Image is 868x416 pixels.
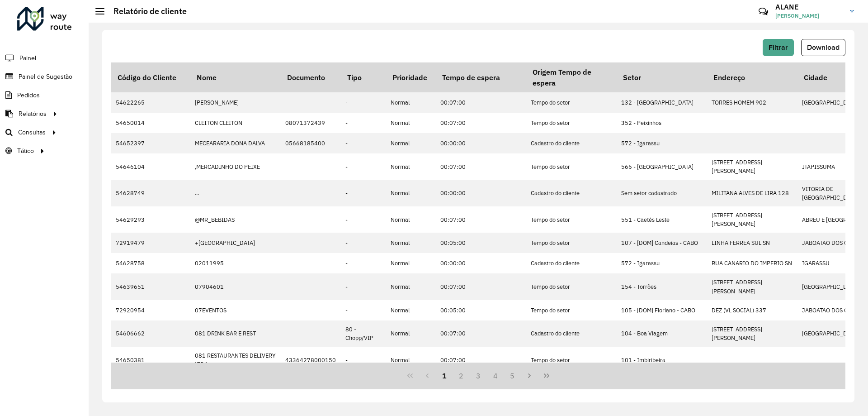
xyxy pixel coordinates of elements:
td: [PERSON_NAME] [190,92,281,113]
td: 54606662 [111,320,190,347]
td: 572 - Igarassu [617,253,707,273]
td: Tempo do setor [526,273,617,300]
span: Tático [17,146,34,156]
td: MECEARARIA DONA DALVA [190,133,281,153]
span: Consultas [18,128,46,137]
button: 1 [436,367,453,384]
td: 101 - Imbiribeira [617,347,707,373]
td: - [341,253,386,273]
button: Filtrar [763,39,794,56]
td: Normal [386,347,436,373]
span: Download [807,43,840,51]
td: 00:07:00 [436,113,526,133]
td: 132 - [GEOGRAPHIC_DATA] [617,92,707,113]
th: Prioridade [386,62,436,92]
td: Normal [386,180,436,206]
td: 352 - Peixinhos [617,113,707,133]
td: 05668185400 [281,133,341,153]
button: 5 [504,367,521,384]
td: Cadastro do cliente [526,320,617,347]
td: @MR_BEBIDAS [190,206,281,233]
td: Normal [386,253,436,273]
td: RUA CANARIO DO IMPERIO SN [707,253,797,273]
td: Normal [386,233,436,253]
span: Relatórios [19,109,47,119]
button: 3 [470,367,487,384]
td: 105 - [DOM] Floriano - CABO [617,300,707,320]
td: - [341,113,386,133]
td: - [341,347,386,373]
td: Normal [386,206,436,233]
td: Normal [386,133,436,153]
td: 54639651 [111,273,190,300]
td: - [341,273,386,300]
h3: ALANE [775,3,843,11]
span: Filtrar [769,43,788,51]
td: DEZ (VL SOCIAL) 337 [707,300,797,320]
td: 08071372439 [281,113,341,133]
td: 00:07:00 [436,347,526,373]
td: Tempo do setor [526,300,617,320]
td: 07904601 [190,273,281,300]
td: Tempo do setor [526,153,617,180]
td: - [341,233,386,253]
td: [STREET_ADDRESS][PERSON_NAME] [707,206,797,233]
td: Sem setor cadastrado [617,180,707,206]
td: 54650014 [111,113,190,133]
th: Código do Cliente [111,62,190,92]
td: Tempo do setor [526,233,617,253]
td: Normal [386,153,436,180]
td: 00:07:00 [436,153,526,180]
td: 43364278000150 [281,347,341,373]
td: 081 DRINK BAR E REST [190,320,281,347]
span: [PERSON_NAME] [775,12,843,20]
td: 54629293 [111,206,190,233]
th: Nome [190,62,281,92]
td: Normal [386,92,436,113]
td: 54652397 [111,133,190,153]
td: 02011995 [190,253,281,273]
td: - [341,153,386,180]
td: 54646104 [111,153,190,180]
td: 00:07:00 [436,273,526,300]
td: MILITANA ALVES DE LIRA 128 [707,180,797,206]
td: 00:07:00 [436,92,526,113]
a: Contato Rápido [754,2,773,21]
th: Tipo [341,62,386,92]
td: 54650381 [111,347,190,373]
button: 2 [453,367,470,384]
span: Pedidos [17,91,40,100]
td: Normal [386,320,436,347]
th: Endereço [707,62,797,92]
td: 566 - [GEOGRAPHIC_DATA] [617,153,707,180]
td: - [341,300,386,320]
td: Tempo do setor [526,347,617,373]
h2: Relatório de cliente [104,6,187,16]
td: - [341,92,386,113]
td: 54622265 [111,92,190,113]
td: CLEITON CLEITON [190,113,281,133]
td: Normal [386,300,436,320]
button: Last Page [538,367,555,384]
td: 081 RESTAURANTES DELIVERY LTDA [190,347,281,373]
td: 104 - Boa Viagem [617,320,707,347]
td: Tempo do setor [526,92,617,113]
th: Documento [281,62,341,92]
td: +[GEOGRAPHIC_DATA] [190,233,281,253]
td: 72919479 [111,233,190,253]
th: Tempo de espera [436,62,526,92]
td: - [341,206,386,233]
td: 80 - Chopp/VIP [341,320,386,347]
td: 107 - [DOM] Candeias - CABO [617,233,707,253]
td: 154 - Torrões [617,273,707,300]
td: Cadastro do cliente [526,180,617,206]
td: 07EVENTOS [190,300,281,320]
td: 551 - Caetés Leste [617,206,707,233]
td: Normal [386,113,436,133]
th: Origem Tempo de espera [526,62,617,92]
td: TORRES HOMEM 902 [707,92,797,113]
td: LINHA FERREA SUL SN [707,233,797,253]
td: - [341,133,386,153]
td: ... [190,180,281,206]
button: Next Page [521,367,538,384]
